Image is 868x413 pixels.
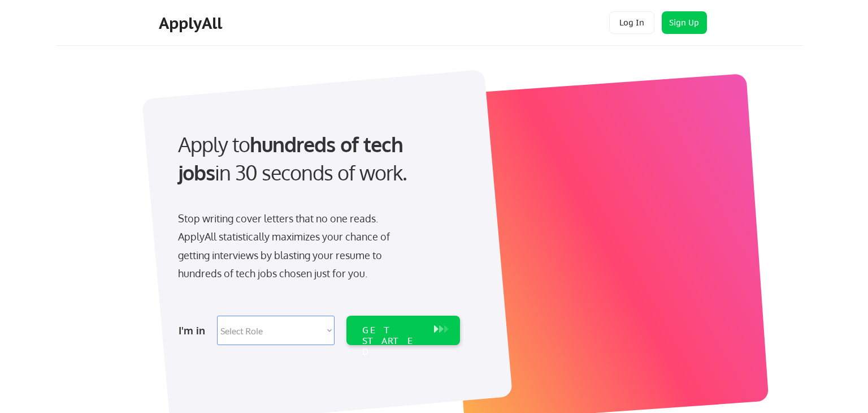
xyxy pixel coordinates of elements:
[178,131,408,185] strong: hundreds of tech jobs
[362,325,423,358] div: GET STARTED
[178,130,455,187] div: Apply to in 30 seconds of work.
[609,11,654,34] button: Log In
[178,209,410,283] div: Stop writing cover letters that no one reads. ApplyAll statistically maximizes your chance of get...
[159,14,225,33] div: ApplyAll
[662,11,707,34] button: Sign Up
[179,321,210,339] div: I'm in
